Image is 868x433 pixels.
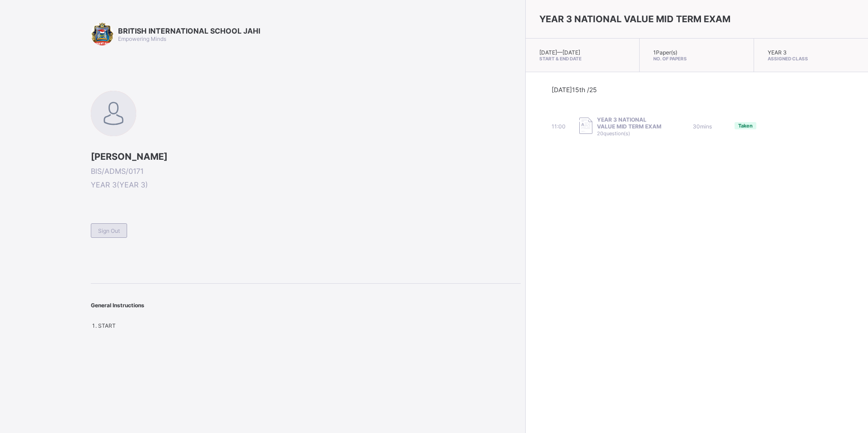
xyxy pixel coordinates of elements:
[552,86,597,93] span: [DATE] 15th /25
[653,56,740,61] span: No. of Papers
[653,49,677,56] span: 1 Paper(s)
[693,123,712,130] span: 30 mins
[91,180,521,189] span: YEAR 3 ( YEAR 3 )
[539,56,626,61] span: Start & End Date
[118,26,260,35] span: BRITISH INTERNATIONAL SCHOOL JAHI
[579,118,592,134] img: take_paper.cd97e1aca70de81545fe8e300f84619e.svg
[552,123,566,130] span: 11:00
[91,302,144,309] span: General Instructions
[118,35,166,42] span: Empowering Minds
[597,130,630,137] span: 20 question(s)
[539,49,580,56] span: [DATE] — [DATE]
[768,49,787,56] span: YEAR 3
[539,14,730,25] span: YEAR 3 NATIONAL VALUE MID TERM EXAM
[98,322,116,329] span: START
[597,116,666,130] span: YEAR 3 NATIONAL VALUE MID TERM EXAM
[738,123,753,129] span: Taken
[98,227,120,234] span: Sign Out
[768,56,854,61] span: Assigned Class
[91,167,521,176] span: BIS/ADMS/0171
[91,151,521,162] span: [PERSON_NAME]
